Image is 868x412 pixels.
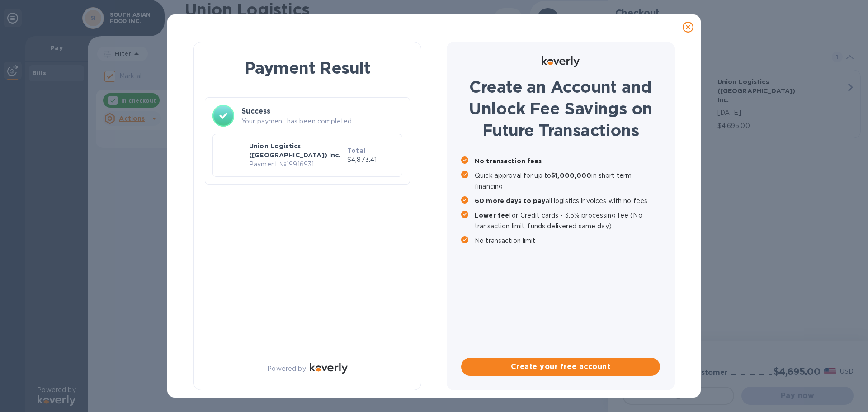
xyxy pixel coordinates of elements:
[475,210,660,232] p: for Credit cards - 3.5% processing fee (No transaction limit, funds delivered same day)
[310,363,348,374] img: Logo
[468,361,653,372] span: Create your free account
[551,172,591,179] b: $1,000,000
[475,195,660,206] p: all logistics invoices with no fees
[475,197,546,204] b: 60 more days to pay
[249,142,344,160] p: Union Logistics ([GEOGRAPHIC_DATA]) Inc.
[267,364,306,374] p: Powered by
[475,170,660,192] p: Quick approval for up to in short term financing
[461,76,660,141] h1: Create an Account and Unlock Fee Savings on Future Transactions
[461,358,660,376] button: Create your free account
[542,56,580,67] img: Logo
[475,157,542,165] b: No transaction fees
[241,117,402,126] p: Your payment has been completed.
[475,235,660,246] p: No transaction limit
[347,155,395,165] p: $4,873.41
[241,106,402,117] h3: Success
[347,147,365,154] b: Total
[208,57,406,79] h1: Payment Result
[475,212,509,219] b: Lower fee
[249,160,344,169] p: Payment № 19916931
